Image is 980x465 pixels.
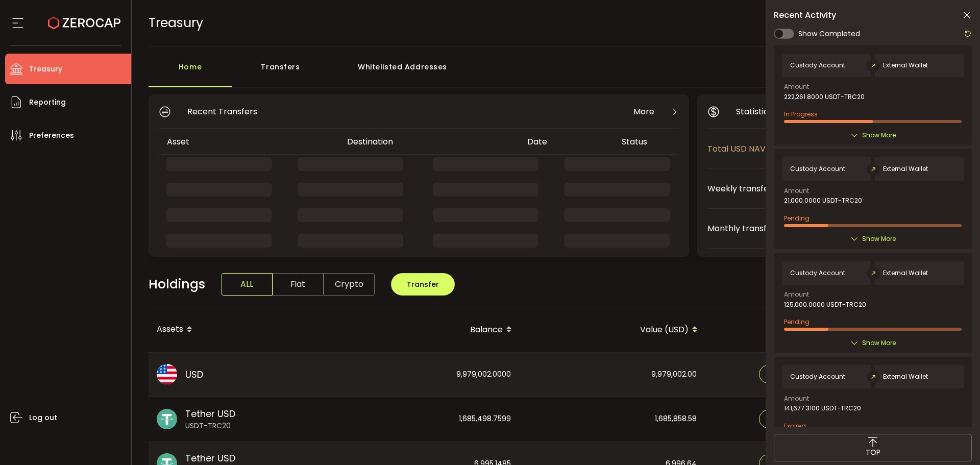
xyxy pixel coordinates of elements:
span: Show More [862,130,896,140]
div: Asset [159,136,339,148]
span: Treasury [149,14,203,32]
button: Deposit [759,365,820,383]
button: Deposit [759,410,820,428]
span: External Wallet [883,270,928,277]
span: Pending [784,317,810,326]
span: Crypto [324,273,375,296]
span: Amount [784,291,809,298]
div: Value (USD) [520,321,706,338]
div: Whitelisted Addresses [329,57,476,87]
span: TOP [866,447,880,458]
iframe: Chat Widget [929,416,980,465]
div: 1,685,858.58 [520,397,705,442]
span: Amount [784,396,809,402]
img: usdt_portfolio.svg [157,409,177,429]
span: USD [185,368,203,381]
span: Recent Transfers [187,105,257,118]
span: Holdings [149,275,205,294]
span: In Progress [784,110,818,118]
span: External Wallet [883,373,928,380]
span: Show More [862,234,896,244]
span: Reporting [29,95,66,110]
span: Log out [29,410,57,425]
img: usd_portfolio.svg [157,364,177,384]
div: Destination [339,136,519,148]
div: 1,685,498.7599 [334,397,519,442]
span: Custody Account [790,373,845,380]
div: Date [519,136,614,148]
div: 9,979,002.00 [520,353,705,397]
span: Tether USD [185,451,235,465]
span: Amount [784,84,809,90]
span: Pending [784,214,810,223]
div: Status [614,136,677,148]
span: Show Completed [798,29,860,39]
span: Amount [784,188,809,194]
span: 222,261.8000 USDT-TRC20 [784,93,865,101]
button: Transfer [391,273,455,296]
div: Home [149,57,232,87]
div: Transfers [232,57,329,87]
span: Recent Activity [774,11,836,19]
span: Custody Account [790,165,845,173]
div: Assets [149,321,334,338]
span: USDT-TRC20 [185,421,235,431]
span: Monthly transfer volume [707,222,911,235]
span: External Wallet [883,165,928,173]
span: 141,677.3100 USDT-TRC20 [784,405,861,412]
span: Statistics [736,105,773,118]
span: ALL [222,273,273,296]
span: Custody Account [790,270,845,277]
span: Tether USD [185,407,235,421]
span: 125,000.0000 USDT-TRC20 [784,301,866,308]
span: Custody Account [790,62,845,69]
span: Expired [784,422,806,430]
span: Weekly transfer volume [707,182,911,195]
div: Balance [334,321,520,338]
span: More [633,105,654,118]
span: External Wallet [883,62,928,69]
span: 21,000.0000 USDT-TRC20 [784,197,862,204]
span: Total USD NAV [707,142,904,155]
span: Fiat [273,273,324,296]
span: Preferences [29,128,74,143]
span: Treasury [29,62,62,77]
span: Transfer [407,279,439,289]
div: 9,979,002.0000 [334,353,519,397]
span: Show More [862,338,896,348]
